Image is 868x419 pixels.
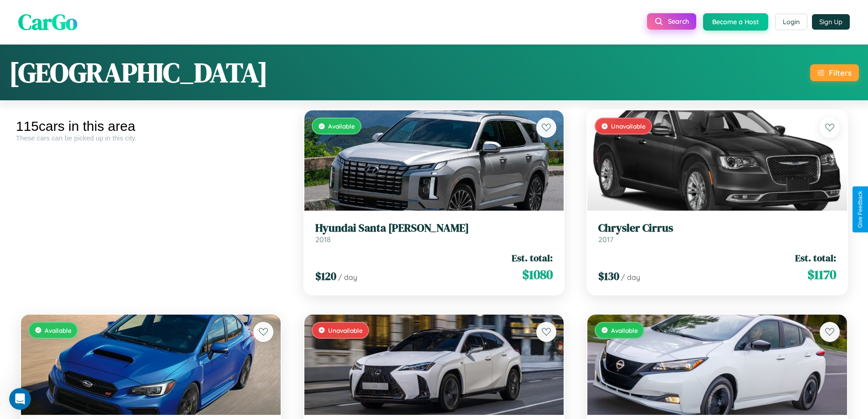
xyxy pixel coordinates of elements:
[315,269,336,284] span: $ 120
[611,326,638,334] span: Available
[16,134,286,142] div: These cars can be picked up in this city.
[9,54,268,91] h1: [GEOGRAPHIC_DATA]
[18,7,77,37] span: CarGo
[812,14,850,30] button: Sign Up
[598,235,613,244] span: 2017
[598,222,836,235] h3: Chrysler Cirrus
[829,68,852,78] div: Filters
[807,265,836,284] span: $ 1170
[611,122,646,130] span: Unavailable
[315,222,553,244] a: Hyundai Santa [PERSON_NAME]2018
[621,273,640,282] span: / day
[775,14,807,30] button: Login
[45,326,72,334] span: Available
[598,269,619,284] span: $ 130
[703,13,768,31] button: Become a Host
[338,273,357,282] span: / day
[328,122,355,130] span: Available
[668,17,689,26] span: Search
[512,251,553,264] span: Est. total:
[315,222,553,235] h3: Hyundai Santa [PERSON_NAME]
[598,222,836,244] a: Chrysler Cirrus2017
[857,191,863,228] div: Give Feedback
[810,64,859,81] button: Filters
[647,13,696,30] button: Search
[795,251,836,264] span: Est. total:
[328,326,363,334] span: Unavailable
[315,235,331,244] span: 2018
[16,119,286,134] div: 115 cars in this area
[9,388,31,410] iframe: Intercom live chat
[522,265,553,284] span: $ 1080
